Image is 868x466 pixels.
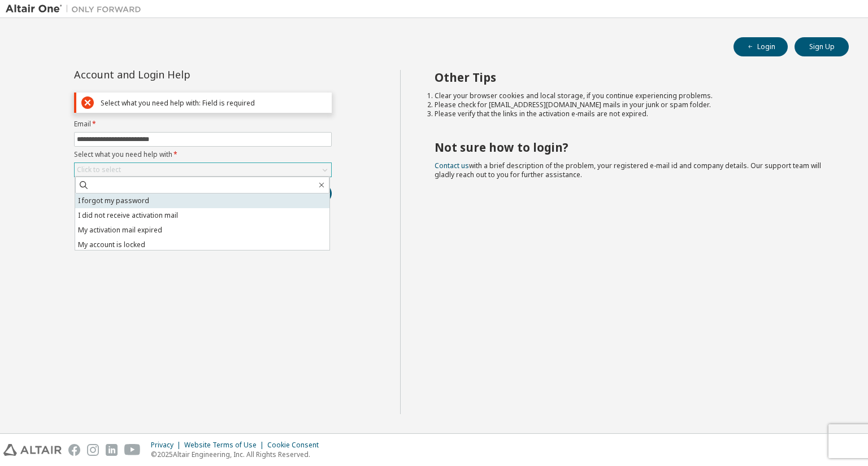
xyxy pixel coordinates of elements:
img: instagram.svg [87,444,99,456]
img: youtube.svg [124,444,141,456]
label: Email [74,120,332,129]
div: Cookie Consent [267,441,325,450]
a: Contact us [435,161,469,170]
div: Privacy [151,441,184,450]
li: Clear your browser cookies and local storage, if you continue experiencing problems. [435,91,829,100]
h2: Other Tips [435,70,829,85]
div: Website Terms of Use [184,441,267,450]
div: Click to select [75,163,331,177]
li: I forgot my password [75,194,329,208]
button: Sign Up [795,37,849,56]
li: Please check for [EMAIL_ADDRESS][DOMAIN_NAME] mails in your junk or spam folder. [435,100,829,109]
div: Account and Login Help [74,70,280,79]
img: Altair One [6,3,147,15]
li: Please verify that the links in the activation e-mails are not expired. [435,109,829,118]
img: altair_logo.svg [3,444,62,456]
img: linkedin.svg [106,444,118,456]
h2: Not sure how to login? [435,140,829,155]
label: Select what you need help with [74,150,332,159]
button: Login [734,37,788,56]
div: Click to select [77,165,121,174]
img: facebook.svg [68,444,80,456]
p: © 2025 Altair Engineering, Inc. All Rights Reserved. [151,450,325,459]
div: Select what you need help with: Field is required [101,99,327,107]
span: with a brief description of the problem, your registered e-mail id and company details. Our suppo... [435,161,821,179]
